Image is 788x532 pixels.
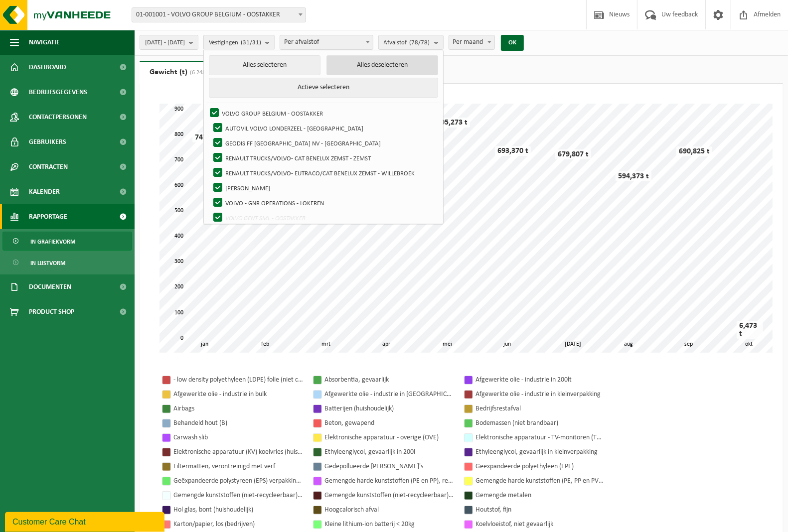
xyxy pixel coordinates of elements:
label: VOLVO GROUP BELGIUM - OOSTAKKER [208,106,438,121]
div: Geëxpandeerde polystyreen (EPS) verpakking (< 1 m² per stuk), recycleerbaar [173,475,303,487]
div: Gemengde metalen [475,489,605,502]
div: Bodemassen (niet brandbaar) [475,417,605,429]
div: Afgewerkte olie - industrie in [GEOGRAPHIC_DATA] [324,388,454,400]
div: 693,370 t [495,146,531,156]
count: (31/31) [241,39,261,46]
div: Hol glas, bont (huishoudelijk) [173,504,303,516]
div: Ethyleenglycol, gevaarlijk in kleinverpakking [475,446,605,458]
div: Ethyleenglycol, gevaarlijk in 200l [324,446,454,458]
label: RENAULT TRUCKS/VOLVO- CAT BENELUX ZEMST - ZEMST [211,150,438,165]
div: Kleine lithium-ion batterij < 20kg [324,518,454,531]
span: Rapportage [29,204,67,229]
div: Elektronische apparatuur (KV) koelvries (huishoudelijk) [173,446,303,458]
label: RENAULT TRUCKS/VOLVO- EUTRACO/CAT BENELUX ZEMST - WILLEBROEK [211,165,438,180]
span: Product Shop [29,299,74,324]
button: Afvalstof(78/78) [378,35,444,50]
div: Afgewerkte olie - industrie in bulk [173,388,303,400]
div: Absorbentia, gevaarlijk [324,374,454,386]
div: Behandeld hout (B) [173,417,303,429]
div: Geëxpandeerde polyethyleen (EPE) [475,460,605,473]
span: Per afvalstof [280,35,373,50]
div: Elektronische apparatuur - TV-monitoren (TVM) [475,431,605,444]
div: 594,373 t [616,171,651,181]
div: Koelvloeistof, niet gevaarlijk [475,518,605,531]
a: In grafiekvorm [2,232,132,251]
label: VOLVO - GNR OPERATIONS - LOKEREN [211,195,438,210]
div: 6,473 t [737,321,763,339]
label: VOLVO GENT SML - OOSTAKKER [211,210,438,225]
div: Gemengde harde kunststoffen (PE en PP), recycleerbaar (industrieel) [324,475,454,487]
a: Gewicht (t) [140,61,231,84]
div: Airbags [173,402,303,415]
div: Beton, gewapend [324,417,454,429]
label: AUTOVIL VOLVO LONDERZEEL - [GEOGRAPHIC_DATA] [211,121,438,135]
span: Navigatie [29,30,60,55]
div: Gedepollueerde [PERSON_NAME]'s [324,460,454,473]
button: Alles deselecteren [326,55,438,75]
div: 690,825 t [676,146,712,156]
span: Documenten [29,274,71,299]
span: Per maand [449,35,495,49]
span: (6 248,982 t) [187,70,221,76]
span: In grafiekvorm [30,232,75,251]
div: Carwash slib [173,431,303,444]
span: Dashboard [29,55,66,80]
div: Karton/papier, los (bedrijven) [173,518,303,531]
div: Bedrijfsrestafval [475,402,605,415]
div: Houtstof, fijn [475,504,605,516]
div: Gemengde kunststoffen (niet-recycleerbaar) - gereinigde recipiënten [173,489,303,502]
div: 679,807 t [555,149,591,159]
div: Gemengde harde kunststoffen (PE, PP en PVC), recycleerbaar (industrieel) [475,475,605,487]
a: In lijstvorm [2,253,132,272]
button: Vestigingen(31/31) [203,35,275,50]
div: Batterijen (huishoudelijk) [324,402,454,415]
span: Bedrijfsgegevens [29,80,87,105]
span: Per maand [449,35,495,50]
span: 01-001001 - VOLVO GROUP BELGIUM - OOSTAKKER [132,8,306,22]
span: Kalender [29,179,60,204]
div: 747,235 t [192,133,228,142]
div: Afgewerkte olie - industrie in 200lt [475,374,605,386]
label: [PERSON_NAME] [211,180,438,195]
div: 805,273 t [434,118,470,128]
button: [DATE] - [DATE] [140,35,198,50]
span: [DATE] - [DATE] [145,35,185,50]
span: Gebruikers [29,130,66,154]
span: Vestigingen [209,35,261,50]
span: In lijstvorm [30,254,65,272]
button: Alles selecteren [209,55,320,75]
button: OK [501,35,524,51]
iframe: chat widget [5,510,166,532]
span: Contracten [29,154,68,179]
span: Afvalstof [384,35,430,50]
count: (78/78) [410,39,430,46]
div: Gemengde kunststoffen (niet-recycleerbaar), exclusief PVC [324,489,454,502]
div: Elektronische apparatuur - overige (OVE) [324,431,454,444]
span: Contactpersonen [29,105,87,130]
div: Hoogcalorisch afval [324,504,454,516]
span: 01-001001 - VOLVO GROUP BELGIUM - OOSTAKKER [132,7,306,22]
button: Actieve selecteren [209,78,439,98]
span: Per afvalstof [280,35,373,49]
label: GEODIS FF [GEOGRAPHIC_DATA] NV - [GEOGRAPHIC_DATA] [211,135,438,150]
div: Filtermatten, verontreinigd met verf [173,460,303,473]
div: Afgewerkte olie - industrie in kleinverpakking [475,388,605,400]
div: - low density polyethyleen (LDPE) folie (niet conform) [173,374,303,386]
